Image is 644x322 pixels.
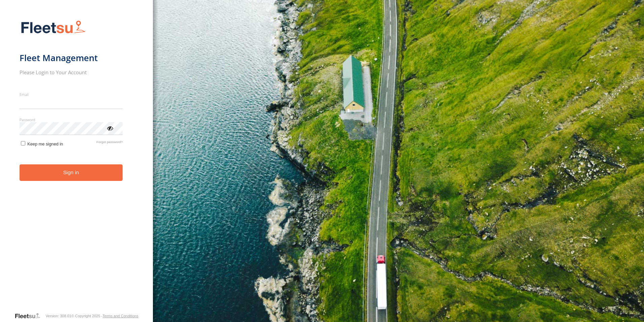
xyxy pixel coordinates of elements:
h2: Please Login to Your Account [20,69,123,76]
img: Fleetsu [20,19,87,36]
span: Keep me signed in [27,141,63,146]
button: Sign in [20,164,123,181]
a: Visit our Website [14,313,45,319]
div: © Copyright 2025 - [71,314,138,318]
div: Version: 308.01 [45,314,71,318]
input: Keep me signed in [21,141,25,145]
div: ViewPassword [106,125,113,131]
a: Forgot password? [96,140,123,146]
label: Password [20,117,123,122]
label: Email [20,92,123,97]
a: Terms and Conditions [102,314,138,318]
h1: Fleet Management [20,52,123,63]
form: main [20,16,134,312]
